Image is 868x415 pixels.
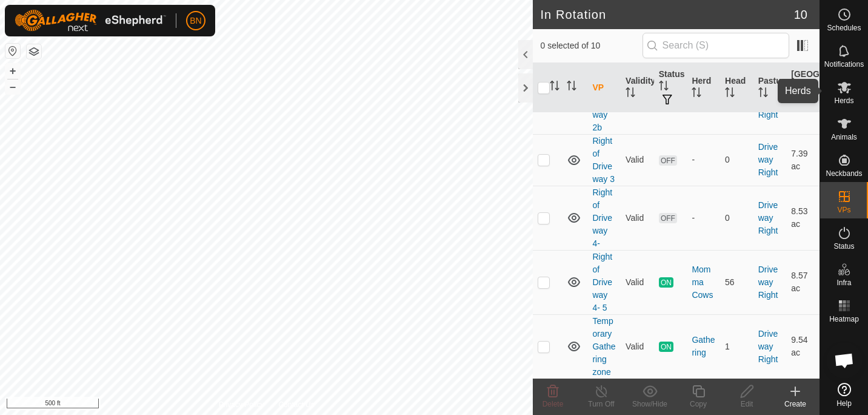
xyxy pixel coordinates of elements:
[540,7,793,22] h2: In Rotation
[692,154,715,166] div: -
[820,378,868,412] a: Help
[758,200,778,235] a: Driveway Right
[794,5,807,24] span: 10
[577,399,626,410] div: Turn Off
[753,63,787,113] th: Pasture
[720,314,753,379] td: 1
[826,170,862,177] span: Neckbands
[278,399,314,410] a: Contact Us
[674,399,723,410] div: Copy
[621,134,654,186] td: Valid
[592,72,612,132] a: Right of Driveway 2b
[626,89,635,99] p-sorticon: Activate to sort
[190,15,201,27] span: BN
[758,84,778,120] a: Driveway Right
[826,342,863,379] div: Open chat
[829,315,859,323] span: Heatmap
[824,61,864,68] span: Notifications
[626,399,674,410] div: Show/Hide
[758,142,778,177] a: Driveway Right
[659,213,677,223] span: OFF
[643,33,789,58] input: Search (S)
[725,89,735,99] p-sorticon: Activate to sort
[786,63,820,113] th: [GEOGRAPHIC_DATA] Area
[687,63,720,113] th: Herd
[836,400,852,407] span: Help
[720,63,753,113] th: Head
[621,314,654,379] td: Valid
[5,64,20,78] button: +
[758,329,778,364] a: Driveway Right
[786,250,820,314] td: 8.57 ac
[567,83,576,92] p-sorticon: Activate to sort
[692,212,715,224] div: -
[692,263,715,302] div: Momma Cows
[723,399,771,410] div: Edit
[786,314,820,379] td: 9.54 ac
[692,89,701,99] p-sorticon: Activate to sort
[720,250,753,314] td: 56
[659,342,673,352] span: ON
[542,400,564,408] span: Delete
[592,316,615,377] a: Temporary Gathering zone
[720,186,753,250] td: 0
[540,39,642,52] span: 0 selected of 10
[786,186,820,250] td: 8.53 ac
[587,63,621,113] th: VP
[836,279,851,286] span: Infra
[5,79,20,94] button: –
[27,44,41,59] button: Map Layers
[592,187,612,248] a: Right of Driveway 4-
[621,250,654,314] td: Valid
[621,63,654,113] th: Validity
[659,277,673,288] span: ON
[659,155,677,166] span: OFF
[831,133,857,141] span: Animals
[720,134,753,186] td: 0
[771,399,820,410] div: Create
[834,97,853,104] span: Herds
[219,399,264,410] a: Privacy Policy
[758,265,778,300] a: Driveway Right
[592,252,612,312] a: Right of Driveway 4- 5
[592,136,615,184] a: Right of Driveway 3
[827,24,861,32] span: Schedules
[786,134,820,186] td: 7.39 ac
[621,186,654,250] td: Valid
[550,83,559,92] p-sorticon: Activate to sort
[833,243,854,250] span: Status
[15,10,166,32] img: Gallagher Logo
[654,63,687,113] th: Status
[791,95,801,105] p-sorticon: Activate to sort
[659,83,669,92] p-sorticon: Activate to sort
[692,334,715,359] div: Gathering
[837,206,850,214] span: VPs
[758,89,768,99] p-sorticon: Activate to sort
[5,44,20,58] button: Reset Map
